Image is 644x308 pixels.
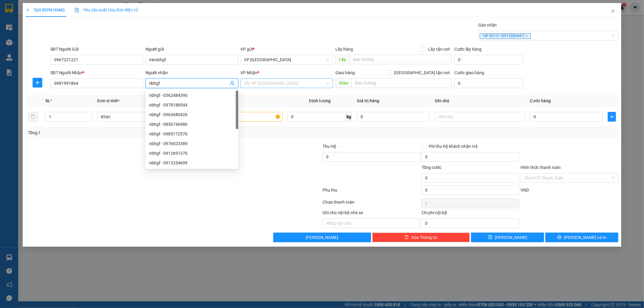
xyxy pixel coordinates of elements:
[435,112,525,122] input: Ghi Chú
[97,98,120,103] span: Đơn vị tính
[322,199,421,209] div: Chưa thanh toán
[146,139,238,148] div: nbhgf - 0976023389
[480,33,531,39] span: 14F-00131 (0915289441)
[322,218,420,228] input: Nhập ghi chú
[306,234,338,241] span: [PERSON_NAME]
[421,165,441,170] span: Tổng cước
[146,100,238,110] div: nbhgf - 0978188544
[244,55,330,64] span: VP Mỹ Đình
[149,92,235,99] div: nbhgf - 0362484390
[454,47,482,52] label: Cước lấy hàng
[454,78,523,88] input: Cước giao hàng
[146,119,238,129] div: nbhgf - 0856746986
[357,98,379,103] span: Giá trị hàng
[149,121,235,128] div: nbhgf - 0856746986
[335,70,355,75] span: Giao hàng
[432,95,527,107] th: Ghi chú
[454,55,523,65] input: Cước lấy hàng
[608,114,616,119] span: plus
[50,69,143,76] div: SĐT Người Nhận
[564,234,606,241] span: [PERSON_NAME] và In
[146,148,238,158] div: nbhgf - 0912691370
[50,46,143,52] div: SĐT Người Gửi
[146,90,238,100] div: nbhgf - 0362484390
[149,111,235,118] div: nbhgf - 0963680426
[149,160,235,166] div: nbhgf - 0913254699
[273,233,371,242] button: [PERSON_NAME]
[322,144,336,149] span: Thu Hộ
[530,98,551,103] span: Cước hàng
[26,8,65,12] span: TẠO ĐƠN HÀNG
[230,81,235,86] span: user-add
[349,55,452,64] input: Dọc đường
[478,23,497,27] label: Gán nhãn
[75,8,79,13] img: icon
[146,46,238,52] div: Người gửi
[351,78,452,88] input: Dọc đường
[521,188,529,192] span: VND
[335,47,353,52] span: Lấy hàng
[604,3,621,20] button: Close
[45,98,50,103] span: SL
[146,69,238,76] div: Người nhận
[525,34,528,37] span: close
[146,129,238,139] div: nbhgf - 0985172570
[557,235,562,240] span: printer
[471,233,544,242] button: save[PERSON_NAME]
[322,187,421,197] div: Phụ thu
[309,98,331,103] span: Định lượng
[426,143,480,150] span: Phí thu hộ khách nhận trả
[545,233,618,242] button: printer[PERSON_NAME] và In
[101,112,184,121] span: Khác
[346,112,352,122] span: kg
[146,158,238,168] div: nbhgf - 0913254699
[421,209,519,218] div: Chi phí nội bộ
[146,110,238,119] div: nbhgf - 0963680426
[28,112,38,122] button: delete
[454,70,484,75] label: Cước giao hàng
[241,70,258,75] span: VP Nhận
[495,234,527,241] span: [PERSON_NAME]
[149,131,235,137] div: nbhgf - 0985172570
[33,80,42,85] span: plus
[608,112,616,122] button: plus
[149,140,235,147] div: nbhgf - 0976023389
[405,235,409,240] span: delete
[149,102,235,108] div: nbhgf - 0978188544
[357,112,430,122] input: 0
[392,69,452,76] span: [GEOGRAPHIC_DATA] tận nơi
[33,78,42,87] button: plus
[335,55,349,64] span: Lấy
[488,235,492,240] span: save
[426,46,452,52] span: Lấy tận nơi
[610,9,615,14] span: close
[335,78,351,88] span: Giao
[28,129,248,136] div: Tổng: 1
[322,209,420,218] div: Ghi chú nội bộ nhà xe
[75,8,138,12] span: Yêu cầu xuất hóa đơn điện tử
[411,234,437,241] span: Xóa Thông tin
[521,165,561,170] label: Hình thức thanh toán
[149,150,235,157] div: nbhgf - 0912691370
[26,8,30,12] span: plus
[241,46,333,52] div: VP gửi
[372,233,470,242] button: deleteXóa Thông tin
